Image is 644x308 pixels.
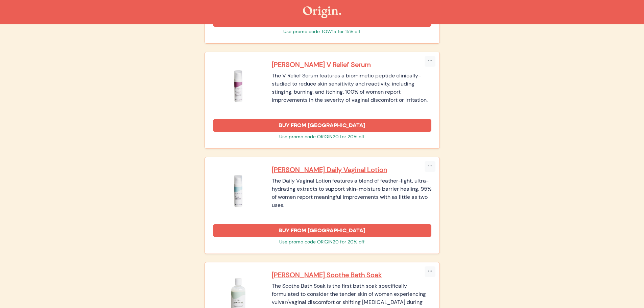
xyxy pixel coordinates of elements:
[213,28,431,35] p: Use promo code TOW15 for 15% off
[213,133,431,140] p: Use promo code ORIGIN20 for 20% off
[213,60,264,111] img: Kindra V Relief Serum
[213,224,431,237] a: BUY FROM [GEOGRAPHIC_DATA]
[213,165,264,216] img: Kindra Daily Vaginal Lotion
[213,238,431,245] p: Use promo code ORIGIN20 for 20% off
[272,72,431,104] div: The V Relief Serum features a biomimetic peptide clinically-studied to reduce skin sensitivity an...
[213,119,431,132] a: BUY FROM [GEOGRAPHIC_DATA]
[303,6,341,18] img: The Origin Shop
[272,270,431,279] a: [PERSON_NAME] Soothe Bath Soak
[272,177,431,209] div: The Daily Vaginal Lotion features a blend of feather-light, ultra-hydrating extracts to support s...
[272,165,431,174] a: [PERSON_NAME] Daily Vaginal Lotion
[272,60,431,69] a: [PERSON_NAME] V Relief Serum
